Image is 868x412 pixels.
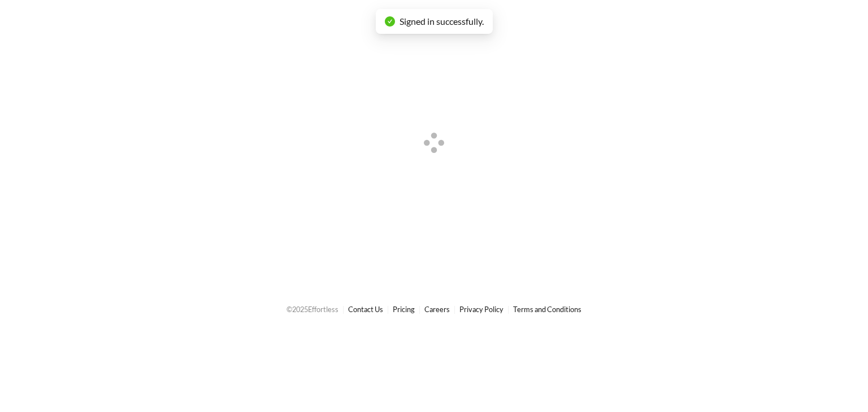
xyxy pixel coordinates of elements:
[400,16,484,27] span: Signed in successfully.
[424,305,450,314] a: Careers
[393,305,415,314] a: Pricing
[513,305,581,314] a: Terms and Conditions
[385,16,395,27] span: check-circle
[348,305,383,314] a: Contact Us
[459,305,504,314] a: Privacy Policy
[287,305,338,314] span: © 2025 Effortless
